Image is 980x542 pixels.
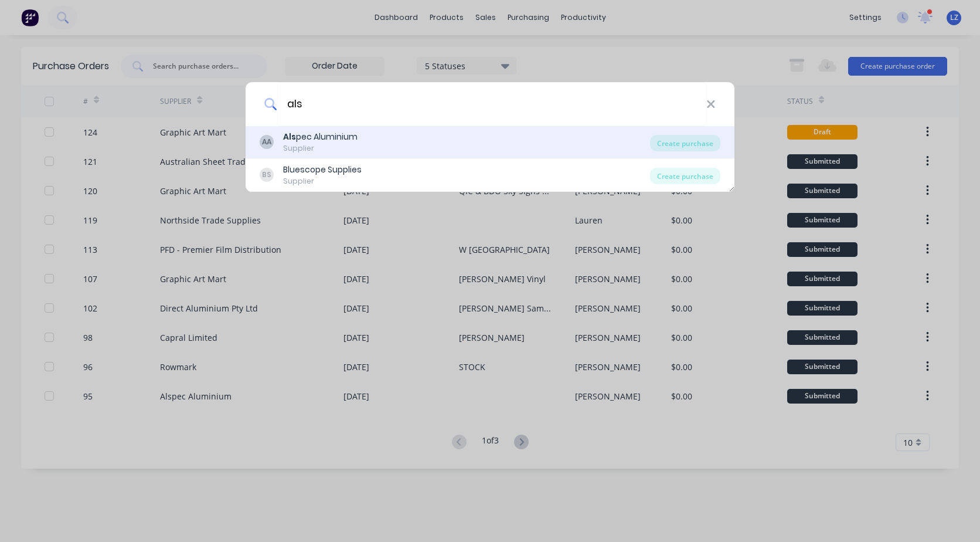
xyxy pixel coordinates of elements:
[260,168,274,182] div: BS
[277,82,706,126] input: Enter a supplier name to create a new order...
[650,168,720,184] div: Create purchase
[283,131,358,143] div: pec Aluminium
[260,135,274,149] div: AA
[283,131,296,143] b: Als
[650,135,720,151] div: Create purchase
[283,176,362,187] div: Supplier
[283,143,358,154] div: Supplier
[283,164,362,176] div: Bluescope Supplies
